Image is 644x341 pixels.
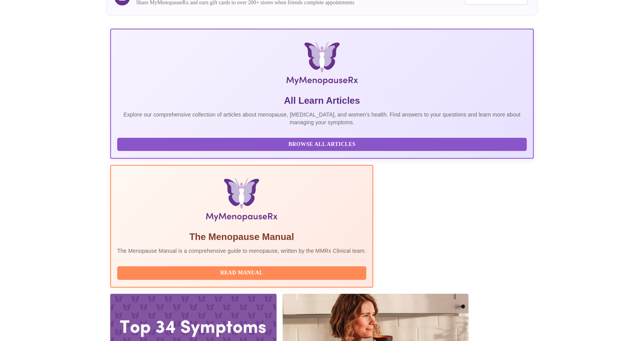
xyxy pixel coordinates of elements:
[125,268,359,278] span: Read Manual
[117,247,366,255] p: The Menopause Manual is a comprehensive guide to menopause, written by the MMRx Clinical team.
[117,141,529,147] a: Browse All Articles
[117,231,366,243] h5: The Menopause Manual
[117,94,527,107] h5: All Learn Articles
[117,269,368,276] a: Read Manual
[157,178,326,224] img: Menopause Manual
[117,111,527,126] p: Explore our comprehensive collection of articles about menopause, [MEDICAL_DATA], and women's hea...
[181,42,463,88] img: MyMenopauseRx Logo
[117,138,527,151] button: Browse All Articles
[125,140,519,149] span: Browse All Articles
[117,266,366,280] button: Read Manual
